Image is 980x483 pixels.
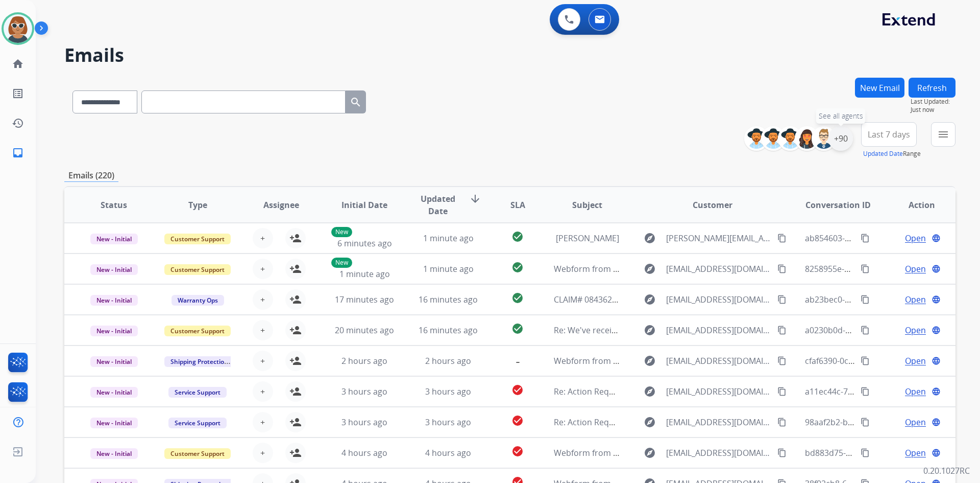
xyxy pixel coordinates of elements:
span: 6 minutes ago [337,238,392,249]
mat-icon: check_circle [511,323,524,335]
span: ab854603-3033-4ebe-acf5-6b754cc994f1 [805,233,958,244]
span: 1 minute ago [339,268,390,280]
span: Re: Action Required: You've been assigned a new service order: 212c894c-e177-472b-a74c-1d995c789d3c [554,417,954,428]
button: + [253,381,273,402]
span: New - Initial [90,234,138,244]
span: Open [905,293,926,306]
span: Type [188,199,207,211]
span: New - Initial [90,356,138,367]
span: 16 minutes ago [419,294,478,305]
span: Webform from [EMAIL_ADDRESS][DOMAIN_NAME] on [DATE] [554,263,785,274]
span: 3 hours ago [425,417,471,428]
span: + [260,232,265,244]
mat-icon: - [511,353,524,365]
span: Customer Support [164,264,231,275]
mat-icon: person_add [289,385,302,398]
button: + [253,443,273,463]
span: 98aaf2b2-ba2c-4429-83f6-d8d2644bf8c8 [805,417,958,428]
mat-icon: explore [644,447,656,459]
mat-icon: explore [644,416,656,428]
span: 2 hours ago [341,355,387,366]
mat-icon: content_copy [861,418,870,427]
span: [PERSON_NAME][EMAIL_ADDRESS][PERSON_NAME][DOMAIN_NAME] [666,232,771,244]
span: bd883d75-cf50-42ad-9cc0-ff83193d2fc5 [805,447,955,458]
span: Re: We've received your product [554,325,678,336]
span: 16 minutes ago [419,325,478,336]
mat-icon: content_copy [861,387,870,396]
span: Customer [693,199,732,211]
span: [EMAIL_ADDRESS][DOMAIN_NAME] [666,293,771,306]
mat-icon: content_copy [777,295,787,304]
span: [EMAIL_ADDRESS][DOMAIN_NAME] [666,355,771,367]
span: 20 minutes ago [335,325,394,336]
span: cfaf6390-0ca2-4545-9475-2787915fa9d3 [805,355,955,366]
span: 4 hours ago [425,447,471,458]
mat-icon: explore [644,324,656,336]
img: avatar [4,14,32,43]
mat-icon: explore [644,385,656,398]
span: a11ec44c-7d14-415f-bb50-a011f4afee21 [805,386,957,397]
mat-icon: explore [644,293,656,306]
span: New - Initial [90,326,138,336]
span: New - Initial [90,264,138,275]
mat-icon: language [932,387,941,396]
mat-icon: history [12,117,24,129]
button: Refresh [909,78,955,98]
span: Open [905,355,926,367]
mat-icon: person_add [289,232,302,244]
span: Customer Support [164,234,231,244]
span: ab23bec0-efb5-4a40-8358-6ee7d8027964 [805,294,962,305]
span: 2 hours ago [425,355,471,366]
span: Shipping Protection [164,356,234,367]
button: Updated Date [863,150,903,158]
mat-icon: person_add [289,324,302,336]
span: + [260,416,265,428]
span: 3 hours ago [341,417,387,428]
span: Subject [572,199,602,211]
mat-icon: arrow_downward [469,193,481,205]
mat-icon: content_copy [861,264,870,273]
mat-icon: content_copy [777,234,787,243]
span: [EMAIL_ADDRESS][DOMAIN_NAME] [666,447,771,459]
span: Last 7 days [868,132,910,136]
span: + [260,293,265,306]
mat-icon: menu [937,128,949,141]
span: Status [101,199,127,211]
span: Open [905,385,926,398]
span: Customer Support [164,448,231,459]
span: + [260,355,265,367]
mat-icon: content_copy [861,356,870,365]
span: + [260,324,265,336]
mat-icon: list_alt [12,87,24,100]
mat-icon: content_copy [777,356,787,365]
span: [EMAIL_ADDRESS][DOMAIN_NAME] [666,416,771,428]
p: 0.20.1027RC [923,465,970,477]
button: + [253,351,273,371]
span: See all agents [819,111,863,121]
span: a0230b0d-5aba-4048-ae88-48456fa0fd92 [805,325,960,336]
mat-icon: inbox [12,147,24,159]
span: Re: Action Required: You've been assigned a new service order: e2cfeffc-3494-4660-943d-33a092f781b7 [554,386,948,397]
span: Assignee [263,199,299,211]
span: [PERSON_NAME] [556,233,619,244]
span: Initial Date [341,199,387,211]
mat-icon: explore [644,263,656,275]
mat-icon: content_copy [777,387,787,396]
th: Action [872,187,955,223]
button: + [253,320,273,340]
span: 17 minutes ago [335,294,394,305]
mat-icon: home [12,58,24,70]
mat-icon: person_add [289,263,302,275]
mat-icon: language [932,418,941,427]
span: + [260,447,265,459]
span: + [260,263,265,275]
span: Open [905,232,926,244]
mat-icon: check_circle [511,445,524,457]
button: + [253,412,273,432]
p: Emails (220) [64,169,118,182]
mat-icon: person_add [289,293,302,306]
mat-icon: check_circle [511,384,524,396]
mat-icon: language [932,356,941,365]
mat-icon: content_copy [861,295,870,304]
span: [EMAIL_ADDRESS][DOMAIN_NAME] [666,324,771,336]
